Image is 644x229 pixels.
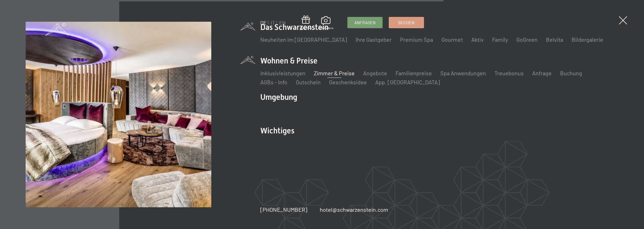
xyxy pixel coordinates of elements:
a: Bildergalerie [318,16,333,30]
a: DE [260,19,267,26]
a: Spa Anwendungen [440,70,486,76]
a: EN [279,19,286,26]
a: Inklusivleistungen [260,70,305,76]
a: GoGreen [516,36,538,43]
a: Buchung [560,70,582,76]
a: Anfrage [532,70,552,76]
a: Belvita [546,36,563,43]
a: Gourmet [441,36,463,43]
a: Gutschein [296,79,321,85]
a: Neuheiten im [GEOGRAPHIC_DATA] [260,36,347,43]
a: Angebote [363,70,387,76]
a: Ihre Gastgeber [356,36,392,43]
a: App. [GEOGRAPHIC_DATA] [375,79,440,85]
a: Family [492,36,508,43]
a: Premium Spa [400,36,433,43]
span: Anfragen [354,20,376,26]
a: AGBs - Info [260,79,287,85]
a: Familienpreise [396,70,432,76]
a: Buchen [389,17,424,28]
span: Gutschein [300,26,312,30]
a: Treuebonus [494,70,524,76]
span: Bildergalerie [318,26,333,30]
span: Buchen [398,20,414,26]
a: Aktiv [471,36,484,43]
a: Gutschein [300,16,312,30]
span: [PHONE_NUMBER] [260,206,307,213]
a: Anfragen [348,17,382,28]
a: IT [271,19,275,26]
a: Bildergalerie [572,36,603,43]
a: Geschenksidee [329,79,367,85]
a: hotel@schwarzenstein.com [320,206,388,213]
a: Zimmer & Preise [314,70,355,76]
a: [PHONE_NUMBER] [260,206,307,213]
